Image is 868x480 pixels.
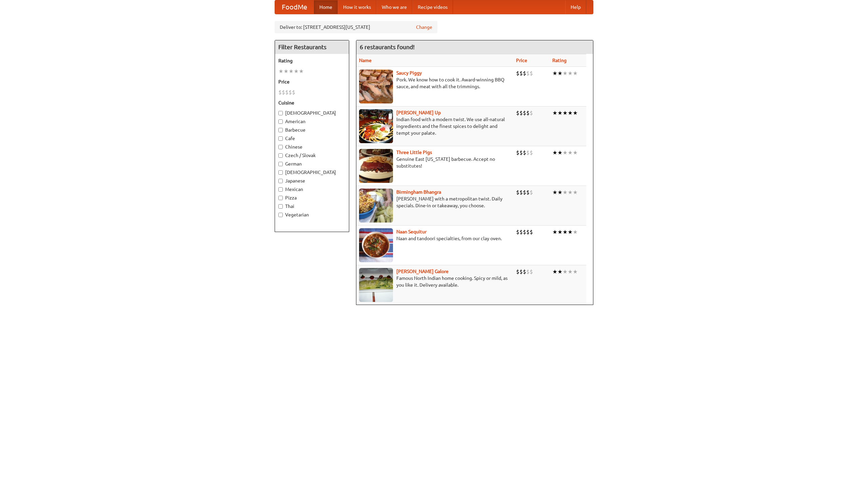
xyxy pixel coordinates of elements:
[530,109,533,117] li: $
[294,68,299,75] li: ★
[557,228,563,236] li: ★
[278,186,346,193] label: Mexican
[359,275,511,288] p: Famous North Indian home cooking. Spicy or mild, as you like it. Delivery available.
[278,135,346,142] label: Cafe
[563,268,568,275] li: ★
[552,149,557,156] li: ★
[396,189,441,195] a: Birmingham Bhangra
[396,229,427,234] a: Naan Sequitur
[360,44,415,50] ng-pluralize: 6 restaurants found!
[568,149,573,156] li: ★
[568,189,573,196] li: ★
[526,189,530,196] li: $
[278,160,346,167] label: German
[563,70,568,77] li: ★
[523,189,526,196] li: $
[359,156,511,169] p: Genuine East [US_STATE] barbecue. Accept no substitutes!
[552,58,567,63] a: Rating
[552,228,557,236] li: ★
[516,149,519,156] li: $
[519,109,523,117] li: $
[278,136,283,141] input: Cafe
[523,149,526,156] li: $
[568,268,573,275] li: ★
[278,143,346,150] label: Chinese
[376,0,412,14] a: Who we are
[278,153,283,158] input: Czech / Slovak
[278,204,283,209] input: Thai
[359,195,511,209] p: [PERSON_NAME] with a metropolitan twist. Daily specials. Dine-in or takeaway, you choose.
[526,149,530,156] li: $
[299,68,304,75] li: ★
[573,70,578,77] li: ★
[359,149,393,183] img: littlepigs.jpg
[573,268,578,275] li: ★
[526,228,530,236] li: $
[573,149,578,156] li: ★
[282,89,285,96] li: $
[275,21,437,33] div: Deliver to: [STREET_ADDRESS][US_STATE]
[552,189,557,196] li: ★
[278,78,346,85] h5: Price
[416,24,432,31] a: Change
[396,269,449,274] a: [PERSON_NAME] Galore
[516,228,519,236] li: $
[530,189,533,196] li: $
[519,149,523,156] li: $
[530,228,533,236] li: $
[359,235,511,242] p: Naan and tandoori specialties, from our clay oven.
[278,111,283,115] input: [DEMOGRAPHIC_DATA]
[359,189,393,223] img: bhangra.jpg
[314,0,338,14] a: Home
[396,70,422,76] b: Saucy Piggy
[278,152,346,159] label: Czech / Slovak
[289,89,292,96] li: $
[516,109,519,117] li: $
[523,109,526,117] li: $
[568,109,573,117] li: ★
[516,70,519,77] li: $
[557,149,563,156] li: ★
[526,268,530,275] li: $
[278,110,346,116] label: [DEMOGRAPHIC_DATA]
[278,99,346,106] h5: Cuisine
[530,268,533,275] li: $
[278,213,283,217] input: Vegetarian
[568,70,573,77] li: ★
[359,268,393,302] img: currygalore.jpg
[568,228,573,236] li: ★
[516,58,527,63] a: Price
[557,189,563,196] li: ★
[519,189,523,196] li: $
[278,211,346,218] label: Vegetarian
[359,228,393,262] img: naansequitur.jpg
[278,194,346,201] label: Pizza
[565,0,586,14] a: Help
[283,68,289,75] li: ★
[563,109,568,117] li: ★
[530,149,533,156] li: $
[523,268,526,275] li: $
[275,0,314,14] a: FoodMe
[292,89,295,96] li: $
[516,189,519,196] li: $
[278,203,346,210] label: Thai
[338,0,376,14] a: How it works
[289,68,294,75] li: ★
[557,268,563,275] li: ★
[278,57,346,64] h5: Rating
[396,150,432,155] b: Three Little Pigs
[359,116,511,136] p: Indian food with a modern twist. We use all-natural ingredients and the finest spices to delight ...
[359,70,393,103] img: saucy.jpg
[519,268,523,275] li: $
[278,128,283,132] input: Barbecue
[530,70,533,77] li: $
[278,177,346,184] label: Japanese
[396,110,441,115] b: [PERSON_NAME] Up
[523,70,526,77] li: $
[359,58,372,63] a: Name
[278,68,283,75] li: ★
[278,145,283,149] input: Chinese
